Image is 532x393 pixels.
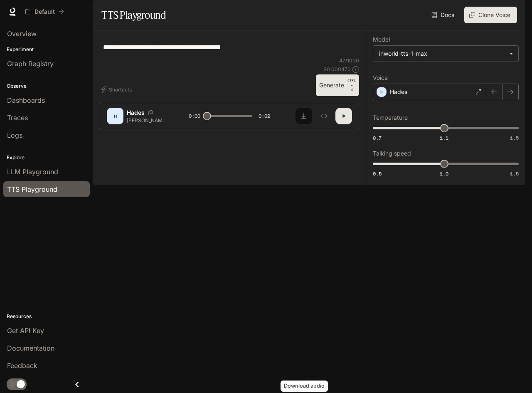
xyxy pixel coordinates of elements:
p: ⏎ [347,78,356,93]
button: Download audio [296,108,312,124]
p: Hades [127,109,145,117]
div: inworld-tts-1-max [379,49,505,58]
div: Download audio [281,381,328,392]
button: Inspect [315,108,332,124]
span: 1.5 [510,170,519,177]
span: 1.1 [440,134,448,141]
button: Clone Voice [464,7,517,23]
p: CTRL + [347,78,356,88]
p: Default [34,8,55,15]
span: 1.0 [440,170,448,177]
p: Temperature [373,115,408,121]
button: All workspaces [22,3,68,20]
span: 0.7 [373,134,382,141]
p: [PERSON_NAME]. two five six. [127,117,169,124]
div: inworld-tts-1-max [373,46,518,62]
button: GenerateCTRL +⏎ [316,74,359,96]
button: Shortcuts [100,83,135,96]
span: 1.5 [510,134,519,141]
span: 0.5 [373,170,382,177]
button: Copy Voice ID [145,110,156,115]
p: $ 0.000470 [323,66,351,73]
span: 0:02 [259,112,270,120]
p: Voice [373,75,388,81]
span: 0:00 [189,112,200,120]
p: Talking speed [373,151,411,156]
h1: TTS Playground [101,7,166,23]
div: H [108,109,122,123]
p: 47 / 1000 [339,57,359,64]
p: Hades [390,88,407,96]
p: Model [373,37,390,42]
a: Docs [430,7,458,23]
